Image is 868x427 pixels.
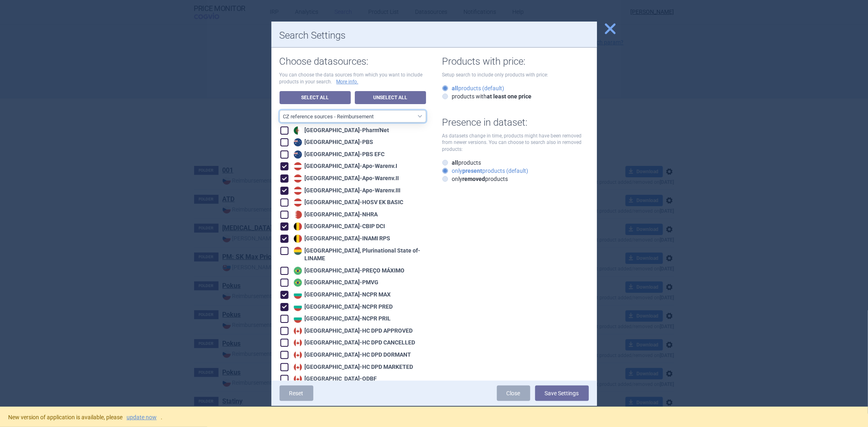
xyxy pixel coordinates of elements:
[497,386,530,401] a: Close
[280,91,351,104] a: Select All
[292,339,415,347] div: [GEOGRAPHIC_DATA] - HC DPD CANCELLED
[294,211,302,219] img: Bahrain
[294,222,302,231] img: Belgium
[337,78,359,85] a: More info.
[294,291,302,299] img: Bulgaria
[292,315,391,323] div: [GEOGRAPHIC_DATA] - NCPR PRIL
[294,327,302,335] img: Canada
[294,279,302,287] img: Brazil
[294,174,302,183] img: Austria
[8,414,162,420] span: New version of application is available, please .
[292,327,413,335] div: [GEOGRAPHIC_DATA] - HC DPD APPROVED
[442,56,589,68] h1: Products with price:
[452,159,459,166] strong: all
[292,235,391,243] div: [GEOGRAPHIC_DATA] - INAMI RPS
[294,150,302,159] img: Australia
[292,187,401,195] div: [GEOGRAPHIC_DATA] - Apo-Warenv.III
[280,72,426,85] p: You can choose the data sources from which you want to include products in your search.
[292,279,379,287] div: [GEOGRAPHIC_DATA] - PMVG
[294,315,302,323] img: Bulgaria
[452,85,459,91] strong: all
[292,126,389,135] div: [GEOGRAPHIC_DATA] - Pharm'Net
[294,303,302,311] img: Bulgaria
[442,159,481,167] label: products
[442,175,508,183] label: only products
[442,133,589,153] p: As datasets change in time, products might have been removed from newer versions. You can choose ...
[294,375,302,383] img: Canada
[294,247,302,255] img: Bolivia, Plurinational State of
[292,291,391,299] div: [GEOGRAPHIC_DATA] - NCPR MAX
[442,167,529,175] label: only products (default)
[294,363,302,371] img: Canada
[535,386,589,401] button: Save Settings
[442,117,589,129] h1: Presence in dataset:
[292,222,385,231] div: [GEOGRAPHIC_DATA] - CBIP DCI
[294,187,302,195] img: Austria
[292,150,385,159] div: [GEOGRAPHIC_DATA] - PBS EFC
[463,176,485,182] strong: removed
[292,247,426,263] div: [GEOGRAPHIC_DATA], Plurinational State of - LINAME
[292,351,411,359] div: [GEOGRAPHIC_DATA] - HC DPD DORMANT
[294,267,302,275] img: Brazil
[292,211,378,219] div: [GEOGRAPHIC_DATA] - NHRA
[292,375,377,383] div: [GEOGRAPHIC_DATA] - ODBF
[442,72,589,78] p: Setup search to include only products with price:
[442,92,532,100] label: products with
[294,339,302,347] img: Canada
[355,91,426,104] a: Unselect All
[292,162,398,170] div: [GEOGRAPHIC_DATA] - Apo-Warenv.I
[292,198,404,207] div: [GEOGRAPHIC_DATA] - HOSV EK BASIC
[127,414,157,420] a: update now
[292,174,399,183] div: [GEOGRAPHIC_DATA] - Apo-Warenv.II
[294,235,302,243] img: Belgium
[294,138,302,146] img: Australia
[292,363,413,371] div: [GEOGRAPHIC_DATA] - HC DPD MARKETED
[280,386,313,401] a: Reset
[294,198,302,207] img: Austria
[280,30,589,41] h1: Search Settings
[294,351,302,359] img: Canada
[442,84,505,92] label: products (default)
[463,168,483,174] strong: present
[487,93,532,100] strong: at least one price
[292,303,393,311] div: [GEOGRAPHIC_DATA] - NCPR PRED
[292,267,405,275] div: [GEOGRAPHIC_DATA] - PREÇO MÁXIMO
[280,56,426,68] h1: Choose datasources:
[294,162,302,170] img: Austria
[292,138,374,146] div: [GEOGRAPHIC_DATA] - PBS
[294,126,302,135] img: Algeria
